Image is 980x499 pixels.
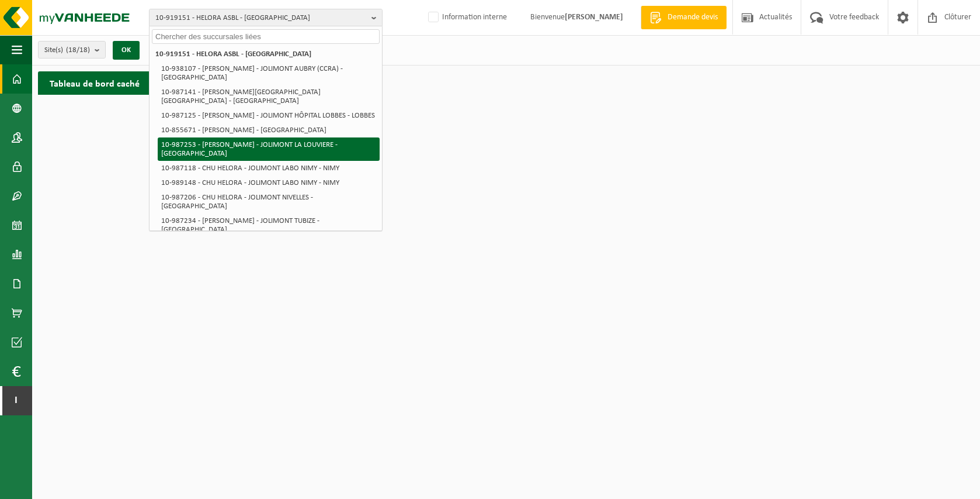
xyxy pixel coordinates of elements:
li: 10-938107 - [PERSON_NAME] - JOLIMONT AUBRY (CCRA) - [GEOGRAPHIC_DATA] [158,61,380,85]
button: OK [113,41,140,60]
button: Site(s)(18/18) [38,41,106,58]
h2: Tableau de bord caché [38,71,151,94]
strong: [PERSON_NAME] [565,13,623,22]
li: 10-987234 - [PERSON_NAME] - JOLIMONT TUBIZE - [GEOGRAPHIC_DATA] [158,214,380,237]
span: Demande devis [665,12,721,23]
li: 10-855671 - [PERSON_NAME] - [GEOGRAPHIC_DATA] [158,123,380,137]
li: 10-987141 - [PERSON_NAME][GEOGRAPHIC_DATA] [GEOGRAPHIC_DATA] - [GEOGRAPHIC_DATA] [158,85,380,108]
span: 10-919151 - HELORA ASBL - [GEOGRAPHIC_DATA] [155,9,367,27]
span: I [12,386,20,415]
li: 10-987206 - CHU HELORA - JOLIMONT NIVELLES - [GEOGRAPHIC_DATA] [158,190,380,214]
input: Chercher des succursales liées [152,29,380,44]
span: Site(s) [44,42,90,59]
button: 10-919151 - HELORA ASBL - [GEOGRAPHIC_DATA] [149,9,383,26]
strong: 10-919151 - HELORA ASBL - [GEOGRAPHIC_DATA] [155,50,311,58]
a: Demande devis [641,6,727,29]
label: Information interne [426,9,507,26]
li: 10-987253 - [PERSON_NAME] - JOLIMONT LA LOUVIERE - [GEOGRAPHIC_DATA] [158,137,380,161]
li: 10-987125 - [PERSON_NAME] - JOLIMONT HÔPITAL LOBBES - LOBBES [158,108,380,123]
count: (18/18) [66,46,90,54]
li: 10-987118 - CHU HELORA - JOLIMONT LABO NIMY - NIMY [158,161,380,175]
li: 10-989148 - CHU HELORA - JOLIMONT LABO NIMY - NIMY [158,175,380,190]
